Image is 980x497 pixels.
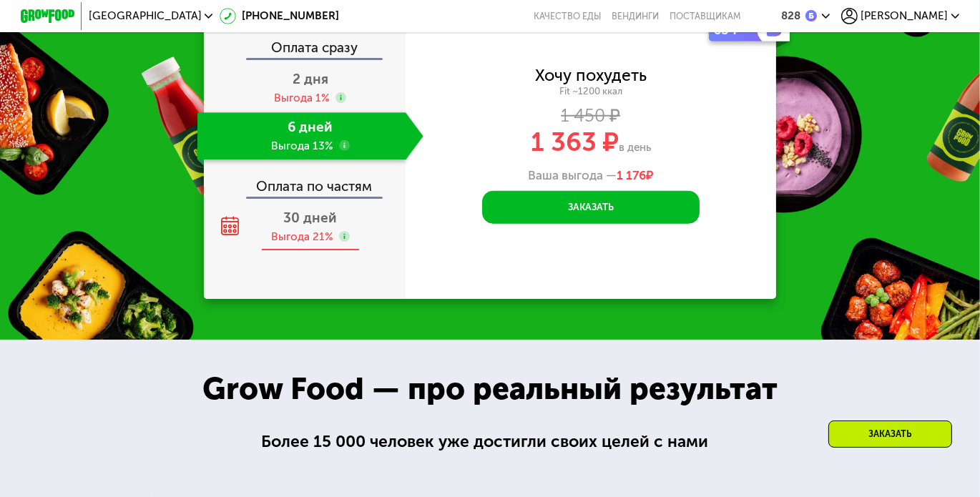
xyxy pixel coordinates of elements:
div: Grow Food — про реальный результат [182,365,799,412]
div: Более 15 000 человек уже достигли своих целей с нами [261,429,719,454]
div: Оплата по частям [205,166,406,197]
span: 1 176 [617,168,646,182]
div: Оплата сразу [205,41,406,59]
span: ₽ [617,168,653,183]
div: Выгода 21% [271,230,333,245]
div: Ваша выгода — [406,168,776,183]
span: 1 363 ₽ [531,127,619,157]
div: 1 450 ₽ [406,108,776,123]
div: 828 [781,11,800,21]
div: поставщикам [670,11,742,21]
span: в день [619,141,651,154]
span: [PERSON_NAME] [861,11,948,21]
a: Вендинги [612,11,659,21]
div: Хочу похудеть [535,68,647,83]
a: Качество еды [534,11,601,21]
span: 2 дня [293,71,328,87]
div: Заказать [828,420,952,448]
span: [GEOGRAPHIC_DATA] [89,11,202,21]
div: 654 [713,23,760,36]
a: [PHONE_NUMBER] [220,8,338,24]
span: 30 дней [283,210,337,226]
div: Fit ~1200 ккал [406,85,776,97]
button: Заказать [482,191,700,224]
div: Выгода 1% [274,91,330,106]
